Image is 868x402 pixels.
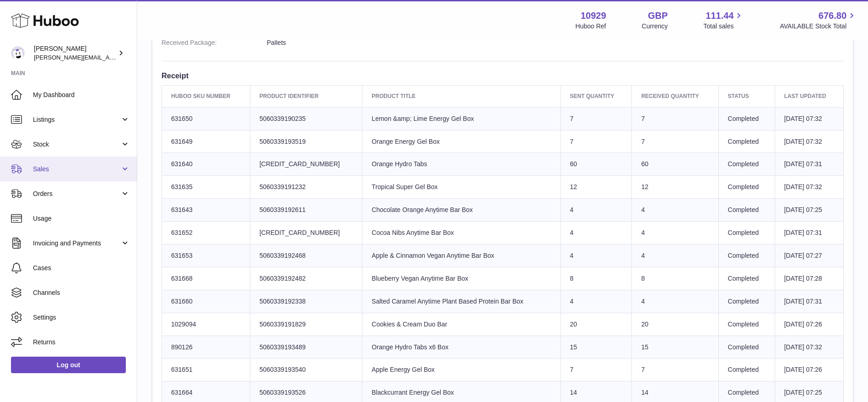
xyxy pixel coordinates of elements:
td: Salted Caramel Anytime Plant Based Protein Bar Box [362,290,561,313]
td: Completed [718,313,775,336]
td: 890126 [162,336,250,359]
td: [DATE] 07:32 [775,107,843,130]
td: Completed [718,290,775,313]
td: 631652 [162,222,250,244]
img: thomas@otesports.co.uk [11,46,25,60]
th: Product Identifier [250,86,362,107]
td: 7 [632,359,718,381]
td: Apple Energy Gel Box [362,359,561,381]
td: 5060339191829 [250,313,362,336]
td: 7 [561,359,632,381]
span: Settings [33,313,130,322]
td: 15 [632,336,718,359]
td: Completed [718,336,775,359]
strong: GBP [648,10,668,22]
td: Completed [718,153,775,176]
td: Tropical Super Gel Box [362,176,561,199]
td: Completed [718,107,775,130]
td: Orange Energy Gel Box [362,130,561,153]
td: 631635 [162,176,250,199]
td: 8 [561,267,632,290]
td: Completed [718,359,775,381]
td: 1029094 [162,313,250,336]
td: 4 [561,222,632,244]
td: [CREDIT_CARD_NUMBER] [250,222,362,244]
td: 5060339192482 [250,267,362,290]
td: [DATE] 07:27 [775,244,843,267]
td: 4 [561,244,632,267]
td: 631640 [162,153,250,176]
td: [DATE] 07:26 [775,313,843,336]
td: [CREDIT_CARD_NUMBER] [250,153,362,176]
td: Cookies & Cream Duo Bar [362,313,561,336]
td: Completed [718,199,775,222]
td: 4 [632,222,718,244]
a: 111.44 Total sales [703,10,744,31]
span: [PERSON_NAME][EMAIL_ADDRESS][DOMAIN_NAME] [34,54,183,61]
span: Sales [33,165,120,174]
th: Huboo SKU Number [162,86,250,107]
td: Orange Hydro Tabs x6 Box [362,336,561,359]
td: 7 [561,107,632,130]
span: Channels [33,288,130,297]
span: Stock [33,140,120,149]
td: 631649 [162,130,250,153]
h3: Receipt [162,71,844,81]
td: 5060339190235 [250,107,362,130]
td: 631668 [162,267,250,290]
td: Completed [718,244,775,267]
dt: Received Package: [162,38,267,47]
td: 631660 [162,290,250,313]
div: [PERSON_NAME] [34,44,116,62]
td: Completed [718,222,775,244]
td: [DATE] 07:31 [775,222,843,244]
td: 12 [632,176,718,199]
td: 631653 [162,244,250,267]
td: [DATE] 07:28 [775,267,843,290]
td: 12 [561,176,632,199]
td: 5060339193540 [250,359,362,381]
td: 7 [561,130,632,153]
td: 5060339192611 [250,199,362,222]
td: 20 [561,313,632,336]
td: [DATE] 07:25 [775,199,843,222]
th: Status [718,86,775,107]
span: Invoicing and Payments [33,239,120,248]
th: Received Quantity [632,86,718,107]
td: 5060339193489 [250,336,362,359]
span: My Dashboard [33,91,130,99]
td: 631650 [162,107,250,130]
td: 631643 [162,199,250,222]
td: Chocolate Orange Anytime Bar Box [362,199,561,222]
span: 676.80 [819,10,846,22]
td: 4 [561,290,632,313]
span: Usage [33,214,130,223]
th: Sent Quantity [561,86,632,107]
a: Log out [11,357,126,373]
td: 5060339191232 [250,176,362,199]
td: 4 [632,244,718,267]
td: [DATE] 07:32 [775,130,843,153]
span: Cases [33,264,130,272]
span: Returns [33,338,130,347]
td: 20 [632,313,718,336]
td: 7 [632,107,718,130]
span: 111.44 [706,10,733,22]
span: Total sales [703,22,744,31]
td: 60 [632,153,718,176]
td: 631651 [162,359,250,381]
td: 7 [632,130,718,153]
td: [DATE] 07:32 [775,336,843,359]
td: [DATE] 07:31 [775,153,843,176]
td: Completed [718,130,775,153]
td: Completed [718,267,775,290]
span: Listings [33,115,120,124]
td: 60 [561,153,632,176]
td: 4 [561,199,632,222]
td: 8 [632,267,718,290]
span: AVAILABLE Stock Total [780,22,857,31]
th: Last updated [775,86,843,107]
td: Blueberry Vegan Anytime Bar Box [362,267,561,290]
td: 5060339192338 [250,290,362,313]
td: [DATE] 07:31 [775,290,843,313]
